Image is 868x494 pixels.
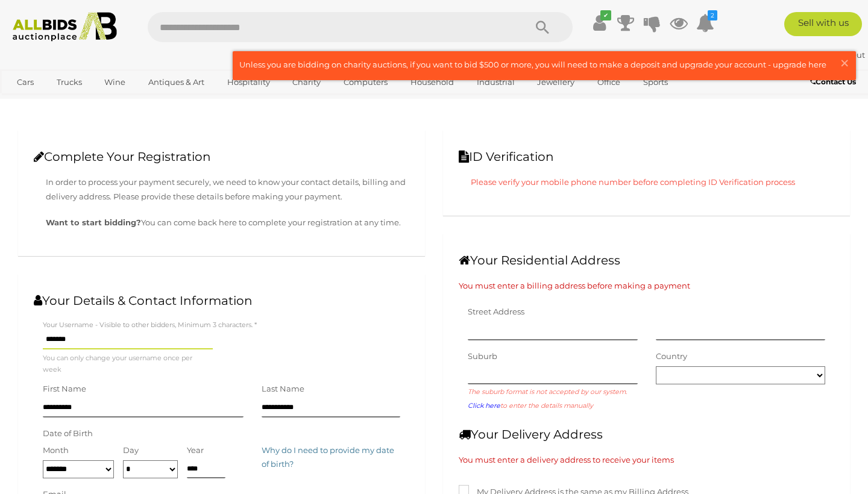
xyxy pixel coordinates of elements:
i: The suburb format is not accepted by our system. to enter the details manually [468,388,627,410]
p: You must enter a billing address before making a payment [459,279,834,293]
a: Computers [336,72,395,92]
b: Contact Us [810,77,856,86]
p: In order to process your payment securely, we need to know your contact details, billing and deli... [46,175,409,204]
a: Charity [285,72,329,92]
a: Sell with us [784,12,862,36]
a: Click here [468,402,500,410]
a: Household [403,72,462,92]
img: Allbids.com.au [7,12,124,42]
a: Antiques & Art [140,72,212,92]
h2: Your Residential Address [459,254,834,267]
a: Sign Out [830,50,865,60]
i: 2 [708,10,717,20]
label: Date of Birth [43,427,93,440]
label: First Name [43,382,86,396]
span: × [839,51,850,75]
label: Year [187,443,204,457]
label: Country [656,349,687,363]
a: Wine [96,72,133,92]
button: Search [512,12,573,42]
a: Office [590,72,628,92]
a: Jewellery [529,72,582,92]
a: Hospitality [219,72,278,92]
h2: Your Details & Contact Information [34,294,409,307]
label: Suburb [468,349,497,363]
label: Month [43,443,69,457]
a: 2 [696,12,714,34]
h2: Your Delivery Address [459,428,834,441]
label: Last Name [262,382,304,396]
span: | [826,50,828,60]
p: You can come back here to complete your registration at any time. [46,216,409,230]
a: jplopes [787,50,826,60]
strong: Want to start bidding? [46,217,141,227]
a: Contact Us [810,75,859,89]
strong: jplopes [787,50,824,60]
a: Trucks [49,72,90,92]
p: You must enter a delivery address to receive your items [459,453,834,467]
i: ✔ [600,10,611,20]
label: Street Address [468,305,524,319]
h2: ID Verification [459,150,834,163]
h2: Complete Your Registration [34,150,409,163]
span: Why do I need to provide my date of birth? [262,445,394,469]
a: ✔ [590,12,608,34]
label: Day [123,443,139,457]
small: You can only change your username once per week [43,352,213,377]
a: Industrial [469,72,523,92]
p: Please verify your mobile phone number before completing ID Verification process [471,175,834,189]
a: Sports [635,72,676,92]
a: Cars [9,72,42,92]
a: [GEOGRAPHIC_DATA] [9,92,110,112]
